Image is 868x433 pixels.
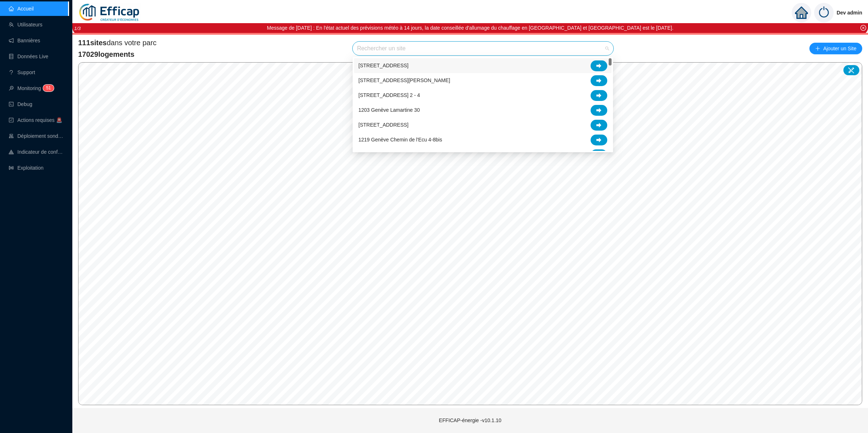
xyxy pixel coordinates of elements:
[358,136,442,144] span: 1219 Genève Chemin de l'Ecu 4-8bis
[354,103,612,118] div: 1203 Genève Lamartine 30
[9,69,35,75] a: questionSupport
[9,85,52,91] a: monitorMonitoring51
[17,117,62,123] span: Actions requises 🚨
[354,147,612,162] div: 1227 - Bureau des autos - Office Cantonal des Véhicules
[354,118,612,132] div: 1203 Rue des Cèdres 12
[354,132,612,147] div: 1219 Genève Chemin de l'Ecu 4-8bis
[9,149,64,155] a: heat-mapIndicateur de confort
[78,39,107,47] span: 111 sites
[358,121,408,129] span: [STREET_ADDRESS]
[795,6,808,19] span: home
[9,6,34,12] a: homeAccueil
[809,43,862,54] button: Ajouter un Site
[823,43,856,54] span: Ajouter un Site
[9,118,14,123] span: check-square
[48,85,51,90] span: 1
[439,417,502,423] span: EFFICAP-énergie - v10.1.10
[354,88,612,103] div: 1203 Avenue Soret 2 - 4
[74,26,81,31] i: 1 / 3
[9,165,43,171] a: slidersExploitation
[78,38,157,48] span: dans votre parc
[78,63,862,405] canvas: Map
[9,38,40,43] a: notificationBannières
[267,24,673,32] div: Message de [DATE] : En l'état actuel des prévisions météo à 14 jours, la date conseillée d'alluma...
[9,101,32,107] a: codeDebug
[78,49,157,59] span: 17029 logements
[814,3,834,22] img: power
[837,1,862,24] span: Dev admin
[9,22,42,27] a: teamUtilisateurs
[9,54,48,59] a: databaseDonnées Live
[860,25,866,31] span: close-circle
[358,106,420,114] span: 1203 Genève Lamartine 30
[815,46,820,51] span: plus
[9,133,64,139] a: clusterDéploiement sondes
[43,85,54,92] sup: 51
[46,85,48,90] span: 5
[354,73,612,88] div: 1203 Avenue Charles Giron 12
[358,92,420,99] span: [STREET_ADDRESS] 2 - 4
[354,58,612,73] div: 1202 SdC Butini 15
[358,62,408,69] span: [STREET_ADDRESS]
[358,77,450,84] span: [STREET_ADDRESS][PERSON_NAME]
